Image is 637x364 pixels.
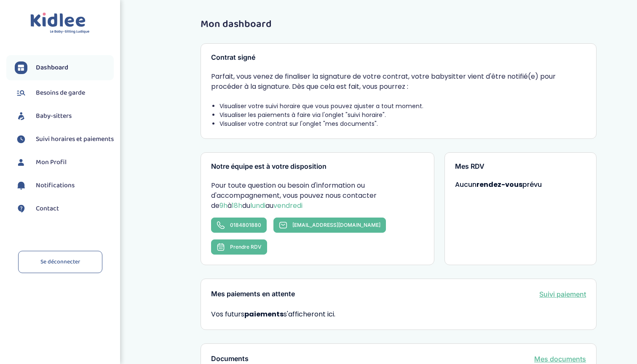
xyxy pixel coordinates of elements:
strong: rendez-vous [476,180,522,189]
a: Notifications [15,179,114,192]
li: Visualiser les paiements à faire via l'onglet "suivi horaire". [219,111,586,120]
img: babysitters.svg [15,110,27,122]
a: 0184801880 [211,218,267,233]
span: 0184801880 [230,222,261,228]
span: Suivi horaires et paiements [36,134,114,144]
h3: Notre équipe est à votre disposition [211,163,423,170]
span: Prendre RDV [230,244,262,250]
li: Visualiser votre contrat sur l'onglet "mes documents". [219,120,586,128]
a: [EMAIL_ADDRESS][DOMAIN_NAME] [273,218,386,233]
a: Baby-sitters [15,110,114,122]
a: Dashboard [15,61,114,74]
h3: Mes paiements en attente [211,290,295,298]
a: Mes documents [534,354,586,364]
span: Aucun prévu [455,180,542,189]
a: Se déconnecter [18,251,102,273]
span: 18h [232,201,242,210]
span: Vos futurs s'afficheront ici. [211,309,335,319]
span: Besoins de garde [36,88,85,98]
button: Prendre RDV [211,239,267,255]
img: contact.svg [15,202,27,215]
span: Contact [36,204,59,214]
a: Contact [15,202,114,215]
span: Baby-sitters [36,111,72,121]
a: Suivi paiement [539,289,586,299]
img: dashboard.svg [15,61,27,74]
img: notification.svg [15,179,27,192]
a: Mon Profil [15,156,114,169]
img: logo.svg [30,13,90,34]
span: Dashboard [36,63,68,73]
span: 9h [219,201,227,210]
a: Suivi horaires et paiements [15,133,114,146]
a: Besoins de garde [15,87,114,99]
span: Mon Profil [36,157,67,167]
h3: Contrat signé [211,54,586,61]
span: lundi [250,201,265,210]
h1: Mon dashboard [201,19,597,30]
h3: Mes RDV [455,163,586,170]
h3: Documents [211,355,249,363]
li: Visualiser votre suivi horaire que vous pouvez ajuster a tout moment. [219,102,586,111]
img: besoin.svg [15,87,27,99]
span: [EMAIL_ADDRESS][DOMAIN_NAME] [292,222,380,228]
img: suivihoraire.svg [15,133,27,146]
p: Pour toute question ou besoin d'information ou d'accompagnement, vous pouvez nous contacter de à ... [211,181,423,211]
img: profil.svg [15,156,27,169]
p: Parfait, vous venez de finaliser la signature de votre contrat, votre babysitter vient d'être not... [211,72,586,92]
strong: paiements [244,309,284,319]
span: vendredi [273,201,302,210]
span: Notifications [36,181,75,191]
